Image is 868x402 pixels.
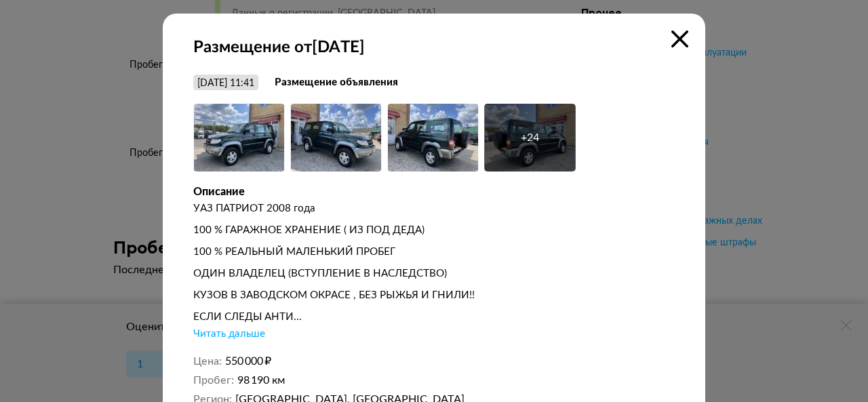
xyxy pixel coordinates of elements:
[521,131,539,144] div: + 24
[193,310,675,324] div: ЕСЛИ СЛЕДЫ АНТИ...
[193,224,675,237] div: 100 % ГАРАЖНОЕ ХРАНЕНИЕ ( ИЗ ПОД ДЕДА)
[193,267,675,281] div: ОДИН ВЛАДЕЛЕЦ (ВСТУПЛЕНИЕ В НАСЛЕДСТВО)
[193,289,675,302] div: КУЗОВ В ЗАВОДСКОМ ОКРАСЕ , БЕЗ РЫЖЬЯ И ГНИЛИ!!
[193,37,675,58] strong: Размещение от [DATE]
[193,355,222,368] dt: Цена
[387,104,479,172] img: Car Photo
[193,185,675,199] div: Описание
[193,374,234,387] dt: Пробег
[225,356,271,367] span: 550 000 ₽
[197,77,254,89] div: [DATE] 11:41
[193,327,265,341] div: Читать дальше
[290,104,382,172] img: Car Photo
[193,104,285,172] img: Car Photo
[193,202,675,216] div: УАЗ ПАТРИОТ 2008 года
[193,245,675,259] div: 100 % РЕАЛЬНЫЙ МАЛЕНЬКИЙ ПРОБЕГ
[237,374,675,387] dd: 98 190 км
[275,76,398,89] strong: Размещение объявления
